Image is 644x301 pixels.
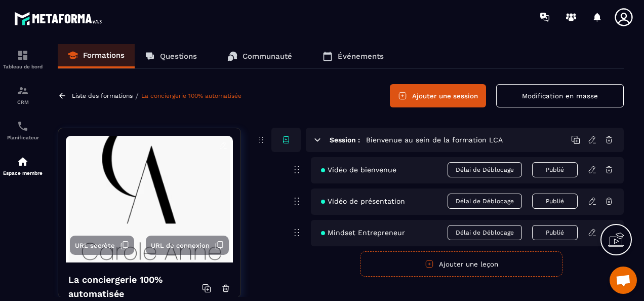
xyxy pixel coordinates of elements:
button: Modification en masse [496,84,624,107]
a: formationformationCRM [3,77,43,112]
img: background [66,136,233,262]
p: Espace membre [3,170,43,176]
button: Publié [532,194,578,209]
span: Délai de Déblocage [448,162,522,177]
span: Délai de Déblocage [448,194,522,209]
span: URL de connexion [151,242,210,249]
p: Tableau de bord [3,64,43,69]
p: Événements [338,52,384,61]
a: automationsautomationsEspace membre [3,148,43,183]
span: Vidéo de bienvenue [321,166,396,174]
a: La conciergerie 100% automatisée [141,92,241,99]
img: formation [17,85,29,97]
button: Publié [532,225,578,240]
a: formationformationTableau de bord [3,42,43,77]
a: Questions [135,44,207,68]
h4: La conciergerie 100% automatisée [68,273,202,301]
span: Mindset Entrepreneur [321,229,405,237]
a: Liste des formations [72,92,133,99]
h6: Session : [330,136,360,144]
p: CRM [3,99,43,105]
h5: Bienvenue au sein de la formation LCA [366,135,503,145]
button: Publié [532,162,578,177]
span: / [135,91,139,101]
a: Formations [58,44,135,68]
img: logo [14,9,105,28]
button: URL secrète [70,236,134,255]
span: Délai de Déblocage [448,225,522,240]
div: Ouvrir le chat [610,267,637,294]
button: Ajouter une session [390,84,486,107]
p: Questions [160,52,197,61]
button: Ajouter une leçon [360,251,562,277]
a: Événements [312,44,394,68]
span: URL secrète [75,242,115,249]
a: schedulerschedulerPlanificateur [3,112,43,148]
img: formation [17,49,29,61]
img: automations [17,156,29,168]
button: URL de connexion [146,236,229,255]
p: Formations [83,51,125,60]
img: scheduler [17,120,29,132]
a: Communauté [217,44,302,68]
p: Communauté [243,52,292,61]
p: Planificateur [3,135,43,140]
span: Vidéo de présentation [321,197,405,205]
